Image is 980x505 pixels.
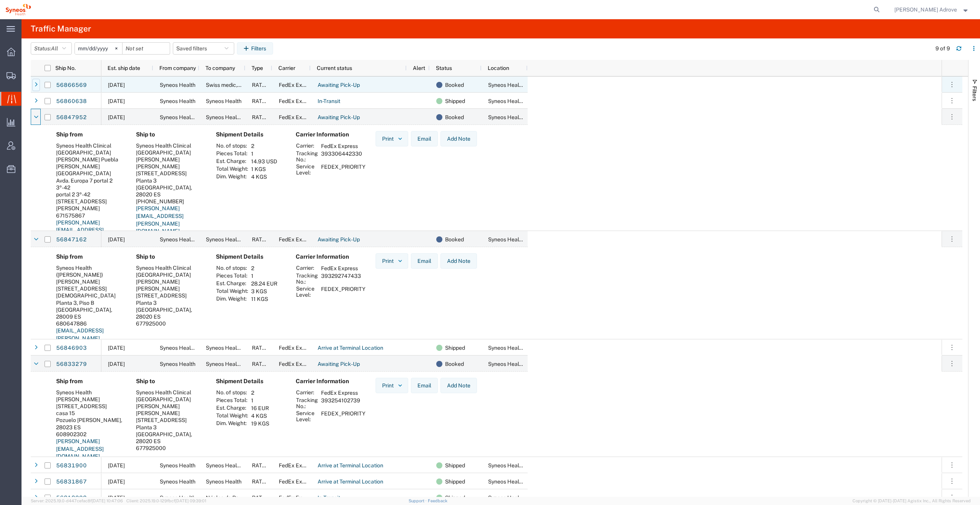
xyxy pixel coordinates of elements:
[108,361,125,367] span: 09/19/2025
[56,131,124,138] h4: Ship from
[216,142,248,150] th: No. of stops:
[136,278,204,285] div: [PERSON_NAME]
[488,65,509,71] span: Location
[248,264,280,272] td: 2
[108,478,125,485] span: 09/18/2025
[279,236,316,243] span: FedEx Express
[136,320,204,327] div: 677925000
[216,287,248,295] th: Total Weight:
[56,342,87,354] a: 56846903
[252,495,269,501] span: RATED
[56,438,104,459] a: [PERSON_NAME][EMAIL_ADDRESS][DOMAIN_NAME]
[122,43,170,54] input: Not set
[318,389,368,397] td: FedEx Express
[56,492,87,504] a: 56818998
[55,65,76,71] span: Ship No.
[488,478,599,485] span: Syneos Health Clinical Spain
[56,306,124,320] div: [GEOGRAPHIC_DATA], 28009 ES
[248,150,280,158] td: 1
[136,389,204,403] div: Syneos Health Clinical [GEOGRAPHIC_DATA]
[56,285,124,299] div: [STREET_ADDRESS][DEMOGRAPHIC_DATA]
[160,114,271,120] span: Syneos Health Clinical Spain
[445,356,464,372] span: Booked
[397,135,404,142] img: dropdown
[108,345,125,351] span: 09/18/2025
[160,82,195,88] span: Syneos Health
[318,264,368,272] td: FedEx Express
[206,114,317,120] span: Syneos Health Clinical Spain
[279,462,316,468] span: FedEx Express
[175,498,206,503] span: [DATE] 09:39:01
[56,410,124,417] div: casa 15
[136,403,204,410] div: [PERSON_NAME]
[56,396,124,403] div: [PERSON_NAME]
[317,79,360,91] a: Awaiting Pick-Up
[56,212,124,219] div: 671575867
[56,234,87,246] a: 56847162
[56,358,87,370] a: 56833279
[318,163,368,176] td: FEDEX_PRIORITY
[317,492,341,504] a: In-Transit
[56,253,124,260] h4: Ship from
[296,285,318,298] th: Service Level:
[317,460,384,472] a: Arrive at Terminal Location
[252,462,269,468] span: RATED
[935,45,950,53] div: 9 of 9
[31,42,72,55] button: Status:All
[56,156,124,177] div: [PERSON_NAME] Puebla [PERSON_NAME][GEOGRAPHIC_DATA]
[248,389,272,397] td: 2
[56,389,124,396] div: Syneos Health
[136,424,204,431] div: Planta 3
[296,253,357,260] h4: Carrier Information
[248,158,280,165] td: 14.93 USD
[376,378,408,393] button: Print
[136,198,204,205] div: [PHONE_NUMBER]
[317,234,360,246] a: Awaiting Pick-Up
[108,462,125,468] span: 09/18/2025
[136,184,204,198] div: [GEOGRAPHIC_DATA], 28020 ES
[411,253,438,269] button: Email
[397,257,404,264] img: dropdown
[252,345,269,351] span: RATED
[108,98,125,104] span: 09/18/2025
[136,264,204,278] div: Syneos Health Clinical [GEOGRAPHIC_DATA]
[445,231,464,248] span: Booked
[248,165,280,173] td: 1 KGS
[56,327,104,349] a: [EMAIL_ADDRESS][PERSON_NAME][DOMAIN_NAME]
[488,345,599,351] span: Syneos Health Clinical Spain
[136,163,204,177] div: [PERSON_NAME][STREET_ADDRESS]
[317,476,384,488] a: Arrive at Terminal Location
[160,345,245,351] span: Syneos Health ( Maggie Matthews)
[216,412,248,420] th: Total Weight:
[51,45,58,51] span: All
[279,114,316,120] span: FedEx Express
[853,498,971,504] span: Copyright © [DATE]-[DATE] Agistix Inc., All Rights Reserved
[56,95,87,108] a: 56860638
[206,236,317,243] span: Syneos Health Clinical Spain
[136,431,204,445] div: [GEOGRAPHIC_DATA], 28020 ES
[216,378,283,385] h4: Shipment Details
[248,397,272,404] td: 1
[136,410,204,424] div: [PERSON_NAME][STREET_ADDRESS]
[488,462,599,468] span: Syneos Health Clinical Spain
[216,150,248,158] th: Pieces Total:
[216,404,248,412] th: Est. Charge:
[248,287,280,295] td: 3 KGS
[216,165,248,173] th: Total Weight:
[206,495,301,501] span: Núcleo de Prestações de Desemprego
[136,299,204,306] div: Planta 3
[56,417,124,430] div: Pozuelo [PERSON_NAME], 28023 ES
[216,420,248,427] th: Dim. Weight:
[318,142,368,150] td: FedEx Express
[56,320,124,327] div: 680647886
[413,65,425,71] span: Alert
[31,498,123,503] span: Server: 2025.19.0-d447cefac8f
[445,93,465,109] span: Shipped
[436,65,452,71] span: Status
[296,397,318,410] th: Tracking No.:
[136,378,204,385] h4: Ship to
[445,77,464,93] span: Booked
[296,150,318,163] th: Tracking No.:
[136,156,204,163] div: [PERSON_NAME]
[428,498,447,503] a: Feedback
